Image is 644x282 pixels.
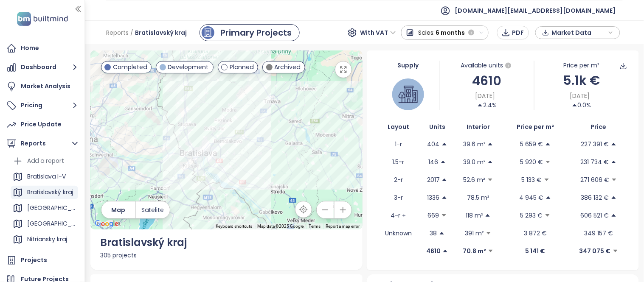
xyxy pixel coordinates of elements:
[486,230,492,236] span: caret-down
[11,170,78,184] div: Bratislava I-V
[4,116,80,133] a: Price Update
[441,212,447,218] span: caret-down
[377,171,420,189] td: 2-r
[420,119,455,135] th: Units
[464,175,486,184] p: 52.6 m²
[487,159,493,165] span: caret-up
[581,157,609,167] p: 231 734 €
[11,201,78,215] div: [GEOGRAPHIC_DATA]
[613,248,619,254] span: caret-down
[440,159,446,165] span: caret-up
[377,189,420,207] td: 3-r
[455,119,502,135] th: Interior
[27,234,67,245] div: Nitriansky kraj
[512,28,524,37] span: PDF
[326,224,360,229] a: Report a map error
[4,59,80,76] button: Dashboard
[572,101,591,110] div: 0.0%
[439,230,445,236] span: caret-up
[487,141,493,147] span: caret-up
[309,224,321,229] a: Terms (opens in new tab)
[440,61,534,71] div: Available units
[4,97,80,114] button: Pricing
[581,211,609,220] p: 606 521 €
[11,217,78,231] div: [GEOGRAPHIC_DATA]
[401,25,489,40] button: Sales:6 months
[11,154,78,168] div: Add a report
[136,201,170,218] button: Satelite
[485,212,491,218] span: caret-up
[220,26,292,39] div: Primary Projects
[611,212,617,218] span: caret-up
[611,141,617,147] span: caret-up
[611,159,617,165] span: caret-up
[200,24,300,41] a: primary
[563,61,599,70] div: Price per m²
[377,207,420,224] td: 4-r +
[427,140,440,149] p: 404
[544,177,550,183] span: caret-down
[581,175,610,184] p: 271 606 €
[93,218,121,229] img: Google
[377,153,420,171] td: 1.5-r
[14,10,70,28] img: logo
[540,26,616,39] div: button
[436,25,465,40] span: 6 months
[526,246,546,256] p: 5 141 €
[611,195,617,201] span: caret-up
[520,211,543,220] p: 5 293 €
[168,62,209,72] span: Development
[216,223,253,229] button: Keyboard shortcuts
[545,159,551,165] span: caret-down
[442,177,447,183] span: caret-up
[545,141,551,147] span: caret-up
[585,229,613,238] p: 349 157 €
[11,233,78,246] div: Nitriansky kraj
[440,71,534,91] div: 4610
[11,186,78,199] div: Bratislavský kraj
[572,102,578,108] span: caret-up
[230,62,253,72] span: Planned
[377,119,420,135] th: Layout
[27,156,64,166] div: Add a report
[27,187,73,198] div: Bratislavský kraj
[477,101,497,110] div: 2.4%
[534,70,628,90] div: 5.1k €
[522,175,542,184] p: 5 133 €
[546,195,551,201] span: caret-up
[442,141,447,147] span: caret-up
[4,40,80,57] a: Home
[524,229,547,238] p: 3 872 €
[275,62,301,72] span: Archived
[463,140,486,149] p: 39.6 m²
[429,157,439,167] p: 146
[142,205,164,215] span: Satelite
[579,246,611,256] p: 347 075 €
[488,248,494,254] span: caret-down
[21,81,70,92] div: Market Analysis
[611,177,617,183] span: caret-down
[463,246,486,256] p: 70.8 m²
[581,140,609,149] p: 227 391 €
[101,251,352,260] div: 305 projects
[101,201,135,218] button: Map
[4,135,80,152] button: Reports
[551,26,606,39] span: Market Data
[487,177,493,183] span: caret-down
[463,157,486,167] p: 39.0 m²
[520,193,544,202] p: 4 945 €
[27,203,76,213] div: [GEOGRAPHIC_DATA]
[442,195,447,201] span: caret-up
[21,255,47,265] div: Projects
[130,25,133,40] span: /
[258,224,304,229] span: Map data ©2025 Google
[399,85,418,104] img: house
[502,119,569,135] th: Price per m²
[93,218,121,229] a: Open this area in Google Maps (opens a new window)
[465,229,484,238] p: 391 m²
[4,252,80,269] a: Projects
